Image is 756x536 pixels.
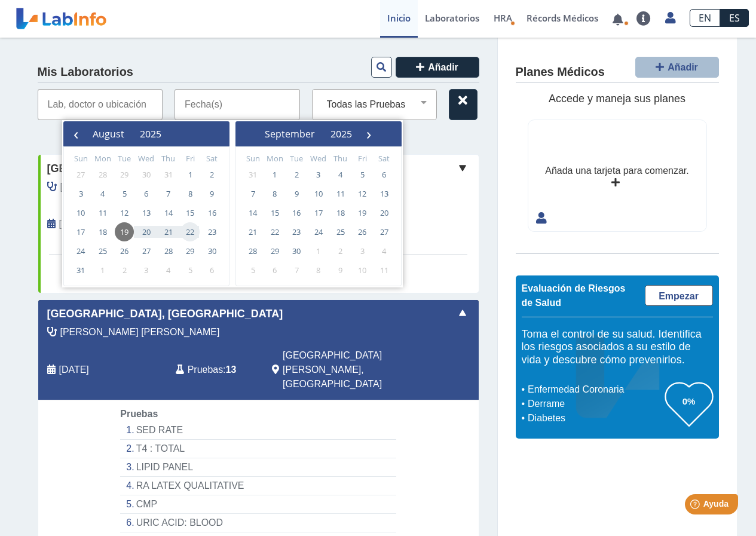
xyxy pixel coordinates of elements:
[287,203,306,222] span: 16
[115,241,134,261] span: 26
[243,241,262,261] span: 28
[115,165,134,184] span: 29
[71,241,90,261] span: 24
[203,222,222,241] span: 23
[373,153,395,165] th: weekday
[167,348,263,391] div: :
[650,489,743,523] iframe: Help widget launcher
[353,165,372,184] span: 5
[659,291,699,301] span: Empezar
[243,203,262,222] span: 14
[243,222,262,241] span: 21
[525,382,665,397] li: Enfermedad Coronaria
[93,222,112,241] span: 18
[309,241,328,261] span: 1
[265,203,284,222] span: 15
[120,458,396,477] li: LIPID PANEL
[62,120,403,287] bs-daterangepicker-container: calendar
[287,241,306,261] span: 30
[71,203,90,222] span: 10
[549,93,685,105] span: Accede y maneja sus planes
[330,127,352,140] span: 2025
[157,153,179,165] th: weekday
[360,125,378,143] button: ›
[287,165,306,184] span: 2
[132,125,169,143] button: 2025
[137,184,156,203] span: 6
[522,283,626,308] span: Evaluación de Riesgos de Salud
[525,397,665,411] li: Derrame
[243,165,262,184] span: 31
[203,184,222,203] span: 9
[331,203,350,222] span: 18
[137,165,156,184] span: 30
[265,127,315,140] span: September
[159,261,178,280] span: 4
[180,241,200,261] span: 29
[329,153,351,165] th: weekday
[668,62,698,72] span: Añadir
[286,153,308,165] th: weekday
[59,363,89,377] span: 2025-04-26
[203,241,222,261] span: 30
[71,165,90,184] span: 27
[353,203,372,222] span: 19
[243,184,262,203] span: 7
[159,203,178,222] span: 14
[309,222,328,241] span: 24
[59,217,89,231] span: 2025-06-12
[120,440,396,458] li: T4 : TOTAL
[375,261,394,280] span: 11
[70,153,92,165] th: weekday
[265,241,284,261] span: 29
[375,184,394,203] span: 13
[71,184,90,203] span: 3
[180,222,200,241] span: 22
[331,222,350,241] span: 25
[188,363,223,377] span: Pruebas
[47,161,283,177] span: [GEOGRAPHIC_DATA], [GEOGRAPHIC_DATA]
[308,153,330,165] th: weekday
[115,203,134,222] span: 12
[137,261,156,280] span: 3
[120,477,396,495] li: RA LATEX QUALITATIVE
[115,184,134,203] span: 5
[665,394,713,409] h3: 0%
[136,153,158,165] th: weekday
[115,222,134,241] span: 19
[525,411,665,425] li: Diabetes
[690,9,720,27] a: EN
[494,12,512,24] span: HRA
[179,153,201,165] th: weekday
[201,153,223,165] th: weekday
[114,153,136,165] th: weekday
[265,184,284,203] span: 8
[265,165,284,184] span: 1
[375,222,394,241] span: 27
[353,261,372,280] span: 10
[137,222,156,241] span: 20
[323,125,360,143] button: 2025
[93,203,112,222] span: 11
[93,165,112,184] span: 28
[93,241,112,261] span: 25
[309,261,328,280] span: 8
[331,184,350,203] span: 11
[120,495,396,514] li: CMP
[67,125,85,143] span: ‹
[226,365,237,375] b: 13
[257,125,323,143] button: September
[38,89,163,120] input: Lab, doctor o ubicación
[243,261,262,280] span: 5
[115,261,134,280] span: 2
[309,165,328,184] span: 3
[180,184,200,203] span: 8
[287,261,306,280] span: 7
[137,241,156,261] span: 27
[67,125,187,138] bs-datepicker-navigation-view: ​ ​ ​
[375,203,394,222] span: 20
[353,241,372,261] span: 3
[283,348,415,391] span: San Juan, PR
